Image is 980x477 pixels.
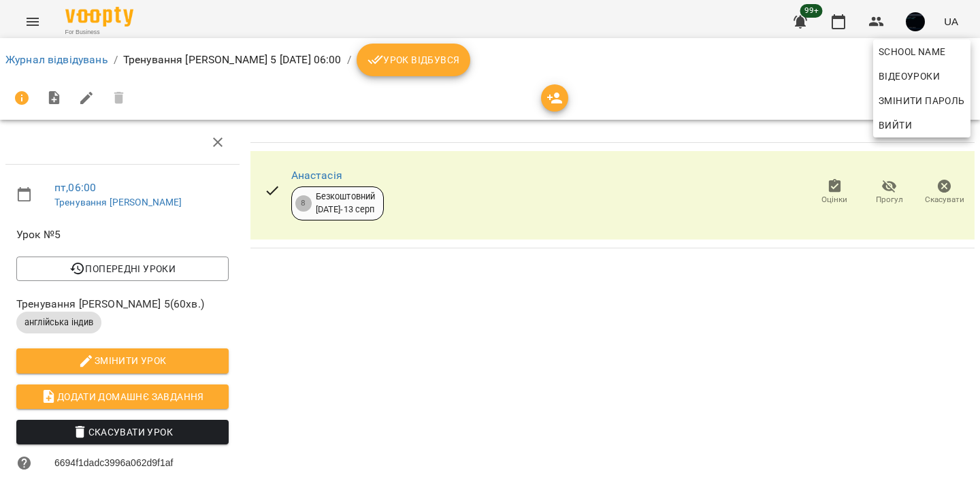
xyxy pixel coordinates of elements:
[879,68,940,84] span: Відеоуроки
[873,113,970,137] button: Вийти
[873,88,970,113] a: Змінити пароль
[879,93,965,109] span: Змінити пароль
[873,64,945,88] a: Відеоуроки
[873,39,970,64] a: School name
[879,44,965,60] span: School name
[879,117,912,133] span: Вийти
